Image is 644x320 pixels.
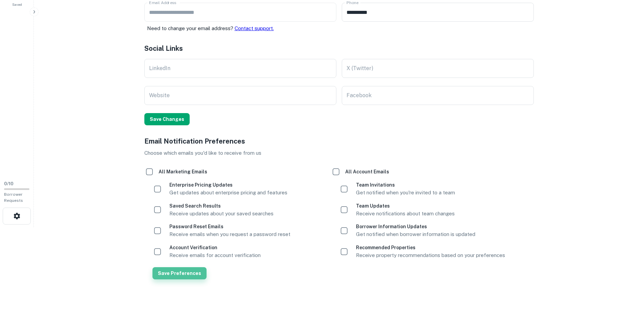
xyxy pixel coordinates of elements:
[356,202,455,210] h6: Team Updates
[144,136,534,146] h5: Email Notification Preferences
[345,168,389,175] h6: All Account Emails
[610,266,644,298] iframe: Chat Widget
[169,189,287,197] p: Get updates about enterprise pricing and features
[356,223,475,230] h6: Borrower Information Updates
[144,113,190,125] button: Save Changes
[12,2,22,7] span: Saved
[169,251,261,259] p: Receive emails for account verification
[147,24,336,33] p: Need to change your email address?
[169,244,261,251] h6: Account Verification
[169,223,290,230] h6: Password Reset Emails
[356,189,455,197] p: Get notified when you're invited to a team
[356,230,475,238] p: Get notified when borrower information is updated
[152,267,207,279] button: Save Preferences
[4,192,23,203] span: Borrower Requests
[169,210,273,218] p: Receive updates about your saved searches
[356,244,505,251] h6: Recommended Properties
[169,202,273,210] h6: Saved Search Results
[235,25,274,31] a: Contact support.
[356,251,505,259] p: Receive property recommendations based on your preferences
[4,181,14,186] span: 0 / 10
[144,149,534,157] p: Choose which emails you'd like to receive from us
[169,230,290,238] p: Receive emails when you request a password reset
[169,181,287,189] h6: Enterprise Pricing Updates
[144,43,534,54] h5: Social Links
[356,210,455,218] p: Receive notifications about team changes
[159,168,207,175] h6: All Marketing Emails
[356,181,455,189] h6: Team Invitations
